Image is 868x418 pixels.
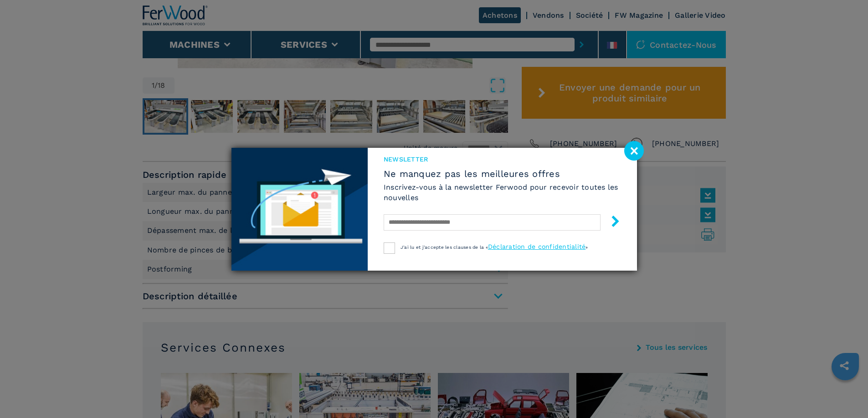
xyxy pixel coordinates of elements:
[384,182,621,203] h6: Inscrivez-vous à la newsletter Ferwood pour recevoir toutes les nouvelles
[231,148,368,271] img: Newsletter image
[601,212,621,233] button: submit-button
[384,168,621,179] span: Ne manquez pas les meilleures offres
[586,245,588,250] span: »
[401,245,488,250] span: J'ai lu et j'accepte les clauses de la «
[384,155,621,164] span: Newsletter
[488,243,586,250] a: Déclaration de confidentialité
